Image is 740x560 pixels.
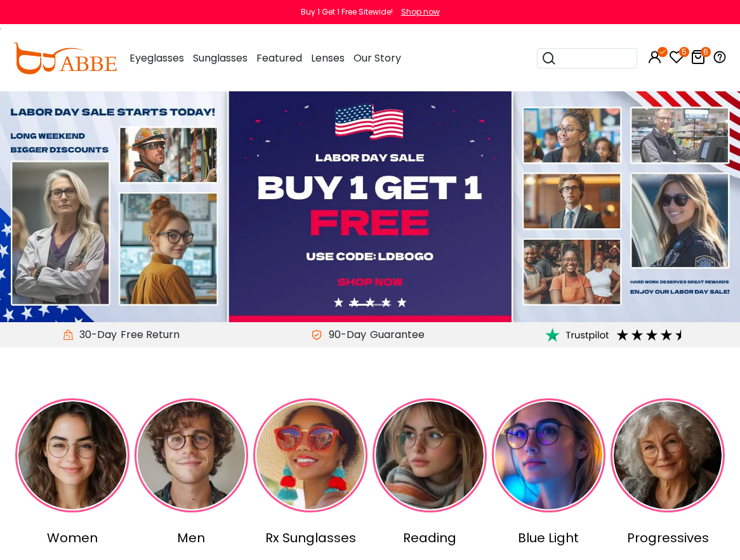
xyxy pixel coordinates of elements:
[373,398,487,547] a: Reading
[701,47,711,57] i: 6
[401,6,440,18] div: Shop now
[366,327,428,342] div: Guarantee
[373,398,487,512] img: Reading
[253,528,367,547] div: Rx Sunglasses
[15,398,129,547] a: Women
[73,327,117,342] span: 30-Day
[135,398,249,547] a: Men
[322,327,366,342] span: 90-Day
[301,6,393,18] div: Buy 1 Get 1 Free Sitewide!
[669,52,684,67] a: 5
[311,51,345,65] span: Lenses
[611,528,725,547] div: Progressives
[611,398,725,547] a: Progressives
[193,51,248,65] span: Sunglasses
[117,327,183,342] div: Free Return
[15,528,129,547] div: Women
[492,528,606,547] div: Blue Light
[135,398,249,512] img: Men
[690,52,706,67] a: 6
[679,47,689,57] i: 5
[492,398,606,512] img: Blue Light
[353,51,401,65] span: Our Story
[253,398,367,547] a: Rx Sunglasses
[253,398,367,512] img: Rx Sunglasses
[395,6,440,17] a: Shop now
[129,51,184,65] span: Eyeglasses
[611,398,725,512] img: Progressives
[492,398,606,547] a: Blue Light
[373,528,487,547] div: Reading
[15,398,129,512] img: Women
[256,51,302,65] span: Featured
[135,528,249,547] div: Men
[13,42,117,74] img: abbeglasses.com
